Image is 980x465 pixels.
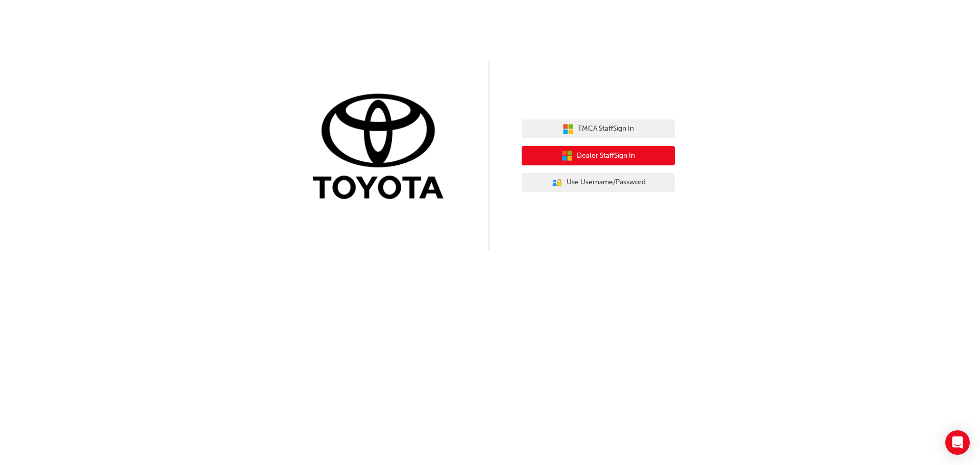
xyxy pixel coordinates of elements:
[577,150,635,162] span: Dealer Staff Sign In
[522,119,675,139] button: TMCA StaffSign In
[945,430,970,455] div: Open Intercom Messenger
[567,177,646,188] span: Use Username/Password
[522,146,675,165] button: Dealer StaffSign In
[305,91,458,204] img: Trak
[522,173,675,192] button: Use Username/Password
[578,123,634,135] span: TMCA Staff Sign In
